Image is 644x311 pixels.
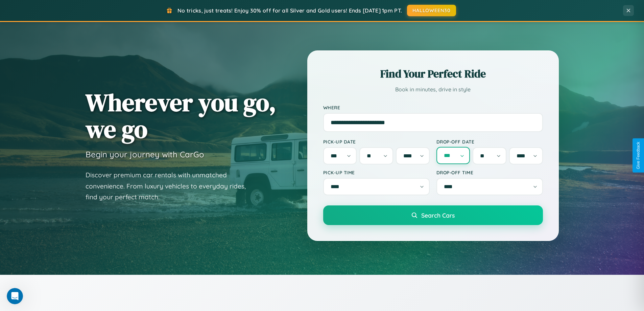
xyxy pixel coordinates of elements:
iframe: Intercom live chat [7,288,23,304]
label: Drop-off Time [436,170,543,175]
p: Discover premium car rentals with unmatched convenience. From luxury vehicles to everyday rides, ... [86,170,255,203]
h3: Begin your journey with CarGo [86,149,204,159]
p: Book in minutes, drive in style [323,85,543,94]
h1: Wherever you go, we go [86,89,276,142]
h2: Find Your Perfect Ride [323,66,543,81]
label: Drop-off Date [436,139,543,145]
div: Give Feedback [636,142,641,169]
label: Where [323,105,543,110]
button: Search Cars [323,205,543,225]
label: Pick-up Date [323,139,430,145]
button: HALLOWEEN30 [407,5,456,16]
span: No tricks, just treats! Enjoy 30% off for all Silver and Gold users! Ends [DATE] 1pm PT. [177,7,402,14]
label: Pick-up Time [323,170,430,175]
span: Search Cars [421,212,455,219]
